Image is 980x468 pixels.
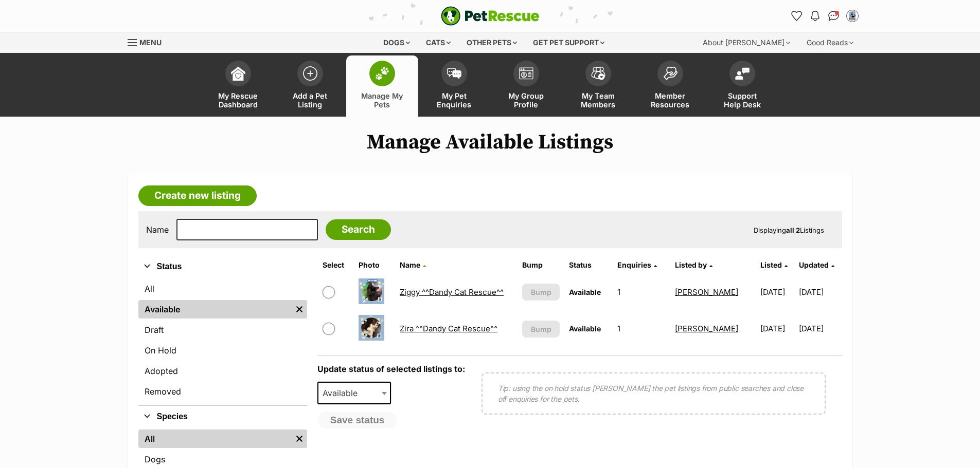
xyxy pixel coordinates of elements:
div: Dogs [376,32,417,53]
a: Name [400,260,426,269]
a: Support Help Desk [706,55,778,117]
span: Support Help Desk [719,91,765,109]
div: Cats [419,32,458,53]
span: My Pet Enquiries [431,91,477,109]
span: Available [317,382,391,404]
button: Save status [317,412,398,428]
a: Enquiries [617,260,657,269]
div: Get pet support [526,32,612,53]
div: Good Reads [799,32,861,53]
span: translation missing: en.admin.listings.index.attributes.enquiries [617,260,651,269]
span: Displaying Listings [754,226,824,234]
a: Remove filter [292,300,307,319]
p: Tip: using the on hold status [PERSON_NAME] the pet listings from public searches and close off e... [498,383,809,404]
a: Manage My Pets [346,55,418,117]
label: Update status of selected listings to: [317,364,465,374]
a: Draft [138,321,307,339]
th: Photo [354,257,395,273]
a: Listed by [675,260,712,269]
label: Name [146,225,169,234]
div: Other pets [459,32,524,53]
a: Member Resources [634,55,706,117]
span: Bump [531,287,551,297]
a: On Hold [138,341,307,360]
img: pet-enquiries-icon-7e3ad2cf08bfb03b45e93fb7055b45f3efa6380592205ae92323e6603595dc1f.svg [447,68,461,79]
img: Melissa Mitchell profile pic [847,11,858,21]
th: Status [565,257,612,273]
td: 1 [613,311,670,346]
a: Listed [760,260,788,269]
a: Create new listing [138,185,257,206]
span: My Team Members [575,91,621,109]
a: My Rescue Dashboard [202,55,274,117]
td: 1 [613,274,670,310]
a: Ziggy ^^Dandy Cat Rescue^^ [400,287,504,297]
button: Notifications [807,8,824,24]
a: All [138,429,292,448]
td: [DATE] [799,311,841,346]
img: help-desk-icon-fdf02630f3aa405de69fd3d07c3f3aa587a6932b1a1747fa1d2bba05be0121f9.svg [735,67,750,80]
a: Zira ^^Dandy Cat Rescue^^ [400,324,497,333]
th: Bump [518,257,564,273]
a: Add a Pet Listing [274,55,346,117]
button: Bump [522,284,560,301]
img: add-pet-listing-icon-0afa8454b4691262ce3f59096e99ab1cd57d4a30225e0717b998d2c9b9846f56.svg [303,66,317,81]
a: [PERSON_NAME] [675,287,738,297]
button: Species [138,410,307,423]
span: Manage My Pets [359,91,405,109]
span: Name [400,260,420,269]
a: Removed [138,382,307,401]
span: Available [569,324,601,333]
a: Remove filter [292,429,307,448]
img: dashboard-icon-eb2f2d2d3e046f16d808141f083e7271f6b2e854fb5c12c21221c1fb7104beca.svg [231,66,245,81]
div: Status [138,277,307,405]
a: [PERSON_NAME] [675,324,738,333]
span: Menu [139,38,162,47]
ul: Account quick links [789,8,861,24]
a: My Pet Enquiries [418,55,490,117]
span: Available [318,386,368,400]
td: [DATE] [756,274,798,310]
strong: all 2 [786,226,800,234]
a: Favourites [789,8,805,24]
img: group-profile-icon-3fa3cf56718a62981997c0bc7e787c4b2cf8bcc04b72c1350f741eb67cf2f40e.svg [519,67,533,80]
span: Listed by [675,260,707,269]
a: Menu [128,32,169,51]
img: manage-my-pets-icon-02211641906a0b7f246fdf0571729dbe1e7629f14944591b6c1af311fb30b64b.svg [375,67,389,80]
a: Adopted [138,362,307,380]
a: My Group Profile [490,55,562,117]
td: [DATE] [756,311,798,346]
img: notifications-46538b983faf8c2785f20acdc204bb7945ddae34d4c08c2a6579f10ce5e182be.svg [811,11,819,21]
a: All [138,279,307,298]
button: Bump [522,321,560,338]
img: chat-41dd97257d64d25036548639549fe6c8038ab92f7586957e7f3b1b290dea8141.svg [828,11,839,21]
th: Select [318,257,353,273]
a: Updated [799,260,834,269]
img: team-members-icon-5396bd8760b3fe7c0b43da4ab00e1e3bb1a5d9ba89233759b79545d2d3fc5d0d.svg [591,67,605,80]
button: Status [138,260,307,273]
td: [DATE] [799,274,841,310]
a: My Team Members [562,55,634,117]
img: logo-e224e6f780fb5917bec1dbf3a21bbac754714ae5b6737aabdf751b685950b380.svg [441,6,540,26]
span: Add a Pet Listing [287,91,333,109]
span: Updated [799,260,829,269]
span: My Group Profile [503,91,549,109]
img: member-resources-icon-8e73f808a243e03378d46382f2149f9095a855e16c252ad45f914b54edf8863c.svg [663,66,678,80]
button: My account [844,8,861,24]
span: My Rescue Dashboard [215,91,261,109]
a: PetRescue [441,6,540,26]
span: Listed [760,260,782,269]
span: Available [569,288,601,296]
div: About [PERSON_NAME] [696,32,797,53]
a: Conversations [826,8,842,24]
span: Bump [531,324,551,334]
input: Search [326,219,391,240]
span: Member Resources [647,91,693,109]
a: Available [138,300,292,319]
